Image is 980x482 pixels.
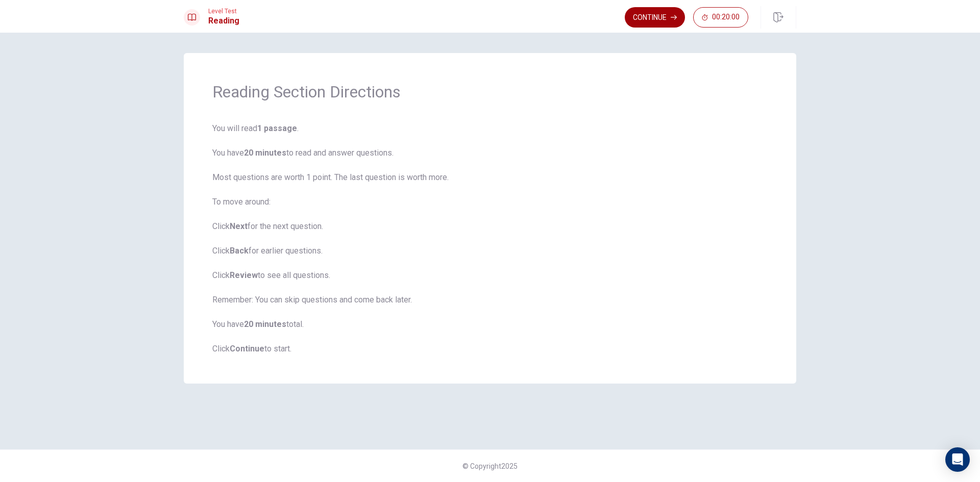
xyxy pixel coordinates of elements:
[212,122,768,355] span: You will read . You have to read and answer questions. Most questions are worth 1 point. The last...
[230,221,248,231] b: Next
[230,246,249,256] b: Back
[693,7,748,28] button: 00:20:00
[208,8,239,15] span: Level Test
[244,148,286,158] b: 20 minutes
[945,447,970,472] div: Open Intercom Messenger
[208,15,239,27] h1: Reading
[257,123,297,133] b: 1 passage
[212,82,768,102] h1: Reading Section Directions
[462,462,518,470] span: © Copyright 2025
[625,7,685,28] button: Continue
[712,13,740,21] span: 00:20:00
[230,344,264,353] b: Continue
[230,270,258,280] b: Review
[244,319,286,329] b: 20 minutes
